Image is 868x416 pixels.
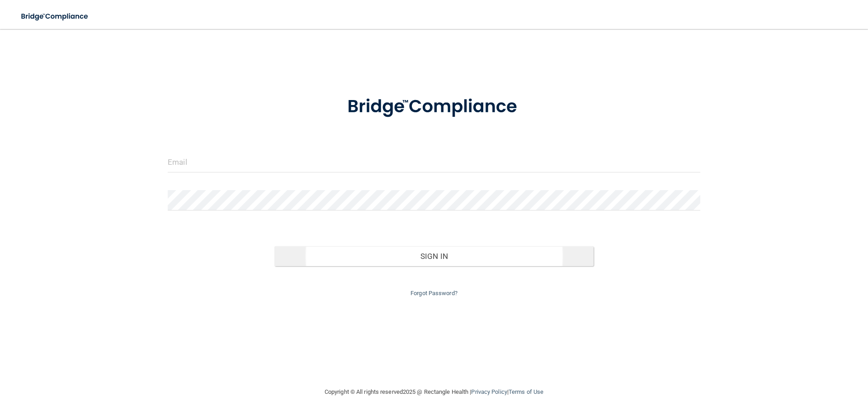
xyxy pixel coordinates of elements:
[269,378,599,406] div: Copyright © All rights reserved 2025 @ Rectangle Health | |
[274,246,594,266] button: Sign In
[471,388,507,395] a: Privacy Policy
[509,388,543,395] a: Terms of Use
[329,83,539,130] img: bridge_compliance_login_screen.278c3ca4.svg
[168,152,700,172] input: Email
[410,290,458,296] a: Forgot Password?
[14,7,97,26] img: bridge_compliance_login_screen.278c3ca4.svg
